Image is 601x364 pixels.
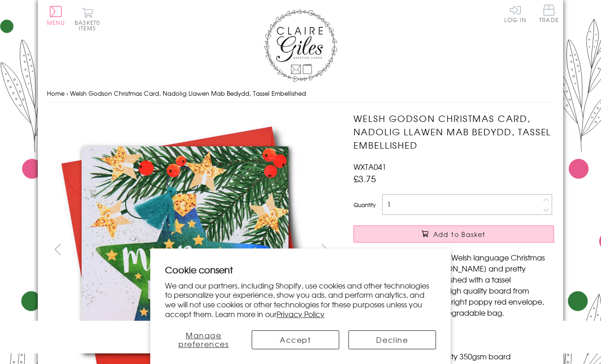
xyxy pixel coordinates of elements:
button: prev [47,239,68,260]
span: Welsh Godson Christmas Card, Nadolig Llawen Mab Bedydd, Tassel Embellished [70,89,306,98]
button: Manage preferences [165,330,242,349]
span: Menu [47,18,65,27]
img: Claire Giles Greetings Cards [264,9,337,82]
button: Add to Basket [354,225,554,243]
span: £3.75 [354,172,376,185]
nav: breadcrumbs [47,84,554,103]
a: Privacy Policy [277,308,324,319]
button: next [314,239,335,260]
span: 0 items [79,18,100,32]
span: WXTA041 [354,161,386,172]
p: A wonderful contemporary Welsh language Christmas card. A mix of bright [PERSON_NAME] and pretty ... [354,252,554,318]
span: Manage preferences [178,329,229,349]
button: Decline [348,330,436,349]
button: Menu [47,6,65,25]
button: Basket0 items [75,7,100,31]
label: Quantity [354,201,376,209]
a: Log In [504,5,526,23]
h1: Welsh Godson Christmas Card, Nadolig Llawen Mab Bedydd, Tassel Embellished [354,112,554,151]
button: Accept [252,330,339,349]
span: › [66,89,68,98]
a: Home [47,89,65,98]
li: Printed in the U.K on quality 350gsm board [363,351,554,362]
h2: Cookie consent [165,263,436,276]
a: Trade [539,5,559,24]
p: We and our partners, including Shopify, use cookies and other technologies to personalize your ex... [165,281,436,319]
span: Add to Basket [433,230,486,239]
span: Trade [539,5,559,23]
